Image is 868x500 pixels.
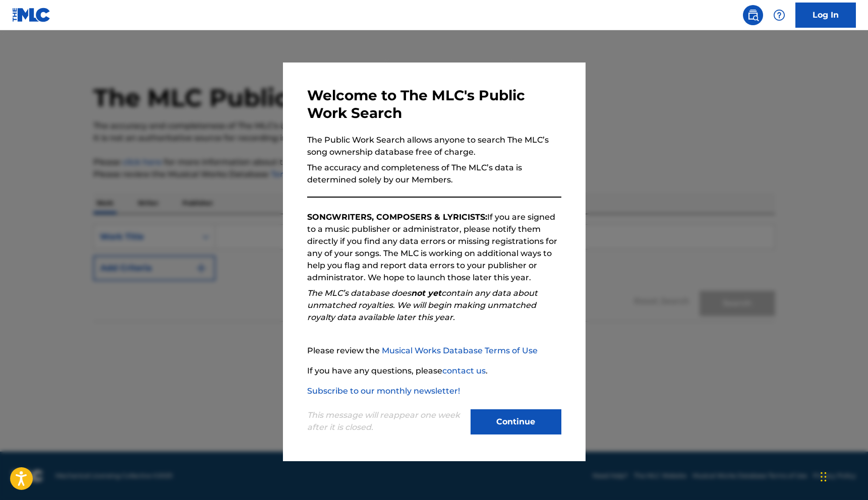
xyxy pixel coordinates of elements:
p: Please review the [307,345,561,357]
p: This message will reappear one week after it is closed. [307,409,465,433]
strong: not yet [411,288,441,298]
p: If you are signed to a music publisher or administrator, please notify them directly if you find ... [307,211,561,284]
p: If you have any questions, please . [307,365,561,377]
p: The Public Work Search allows anyone to search The MLC’s song ownership database free of charge. [307,134,561,158]
div: Drag [821,462,827,492]
a: Log In [795,3,856,28]
strong: SONGWRITERS, COMPOSERS & LYRICISTS: [307,212,487,222]
img: search [747,9,759,21]
div: Help [769,5,789,25]
a: Musical Works Database Terms of Use [382,346,538,355]
iframe: Chat Widget [818,452,868,500]
p: The accuracy and completeness of The MLC’s data is determined solely by our Members. [307,162,561,186]
a: Public Search [743,5,763,25]
a: Subscribe to our monthly newsletter! [307,386,460,396]
h3: Welcome to The MLC's Public Work Search [307,87,561,122]
em: The MLC’s database does contain any data about unmatched royalties. We will begin making unmatche... [307,288,538,322]
img: help [773,9,785,21]
button: Continue [471,409,561,434]
a: contact us [442,366,486,376]
img: MLC Logo [12,8,51,22]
